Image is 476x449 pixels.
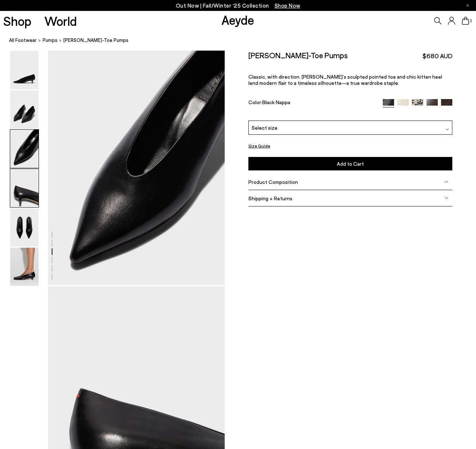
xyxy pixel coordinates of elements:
[10,130,39,168] img: Clara Pointed-Toe Pumps - Image 3
[10,248,39,286] img: Clara Pointed-Toe Pumps - Image 6
[3,15,31,27] a: Shop
[248,51,348,60] h2: [PERSON_NAME]-Toe Pumps
[248,99,376,107] div: Color:
[63,36,129,44] span: [PERSON_NAME]-Toe Pumps
[445,127,449,131] img: svg%3E
[248,179,298,185] span: Product Composition
[44,15,77,27] a: World
[262,99,290,105] span: Black Nappa
[221,12,254,27] a: Aeyde
[10,208,39,247] img: Clara Pointed-Toe Pumps - Image 5
[422,51,452,60] span: $680 AUD
[252,124,278,131] span: Select size
[10,51,39,89] img: Clara Pointed-Toe Pumps - Image 1
[43,37,58,43] span: pumps
[469,19,473,23] span: 0
[248,195,292,201] span: Shipping + Returns
[248,141,270,150] button: Size Guide
[43,36,58,44] a: pumps
[445,196,448,200] img: svg%3E
[462,17,469,25] a: 0
[275,2,300,9] span: Navigate to /collections/new-in
[248,157,452,170] button: Add to Cart
[445,180,448,184] img: svg%3E
[248,74,452,86] p: Classic, with direction. [PERSON_NAME]’s sculpted pointed toe and chic kitten heel lend modern fl...
[10,90,39,129] img: Clara Pointed-Toe Pumps - Image 2
[337,161,364,167] span: Add to Cart
[9,31,476,51] nav: breadcrumb
[176,1,300,10] p: Out Now | Fall/Winter ‘25 Collection
[10,169,39,207] img: Clara Pointed-Toe Pumps - Image 4
[9,36,37,44] a: All Footwear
